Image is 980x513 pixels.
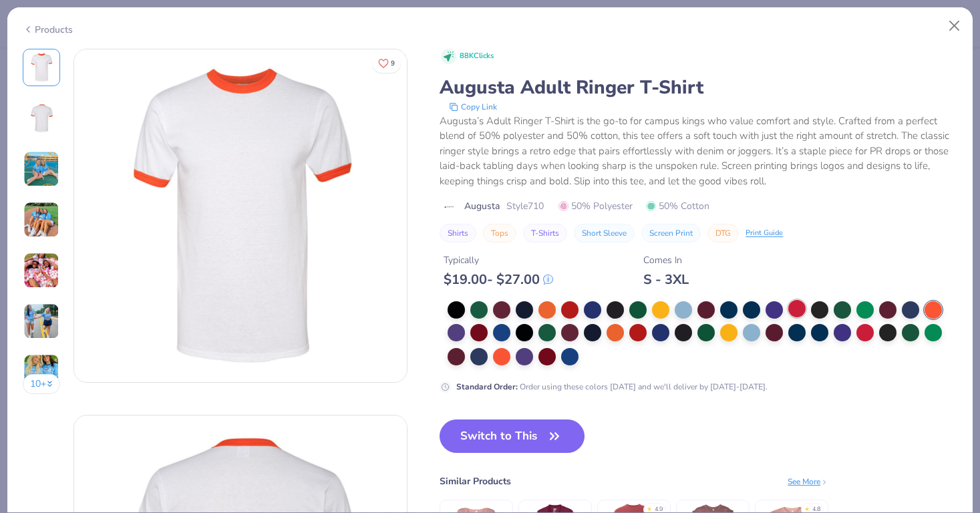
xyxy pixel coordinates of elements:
[646,199,709,213] span: 50% Cotton
[23,374,61,394] button: 10+
[506,199,544,213] span: Style 710
[788,476,828,488] div: See More
[23,252,59,289] img: User generated content
[558,199,633,213] span: 50% Polyester
[574,224,635,242] button: Short Sleeve
[643,253,689,267] div: Comes In
[440,202,458,212] img: brand logo
[25,102,57,134] img: Back
[440,114,957,189] div: Augusta’s Adult Ringer T-Shirt is the go-to for campus kings who value comfort and style. Crafted...
[456,381,518,392] strong: Standard Order :
[440,474,511,488] div: Similar Products
[707,224,739,242] button: DTG
[464,199,500,213] span: Augusta
[942,13,967,39] button: Close
[444,271,553,288] div: $ 19.00 - $ 27.00
[440,419,585,453] button: Switch to This
[25,51,57,83] img: Front
[641,224,701,242] button: Screen Print
[23,303,59,339] img: User generated content
[440,224,476,242] button: Shirts
[23,23,73,37] div: Products
[74,49,407,382] img: Front
[391,60,395,67] span: 9
[643,271,689,288] div: S - 3XL
[483,224,516,242] button: Tops
[444,253,553,267] div: Typically
[746,228,783,239] div: Print Guide
[440,75,957,100] div: Augusta Adult Ringer T-Shirt
[372,53,401,73] button: Like
[23,202,59,238] img: User generated content
[23,354,59,390] img: User generated content
[23,151,59,187] img: User generated content
[647,505,652,510] div: ★
[523,224,567,242] button: T-Shirts
[460,51,494,62] span: 88K Clicks
[456,381,768,393] div: Order using these colors [DATE] and we'll deliver by [DATE]-[DATE].
[445,100,501,114] button: copy to clipboard
[804,505,810,510] div: ★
